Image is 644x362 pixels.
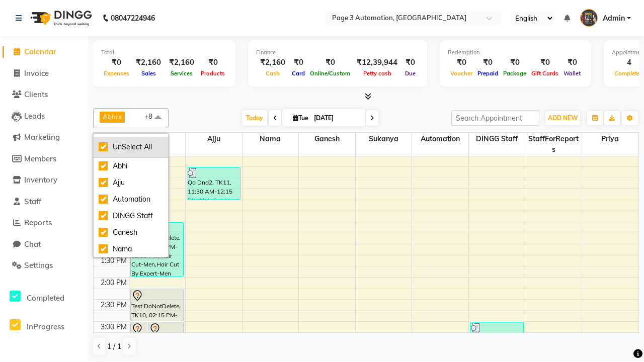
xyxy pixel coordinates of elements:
span: Cash [263,70,282,77]
img: Admin [580,9,598,27]
div: Test DoNotDelete, TK12, 03:00 PM-03:45 PM, Hair Cut-Men [470,322,523,354]
span: Gift Cards [529,70,561,77]
span: Petty cash [361,70,394,77]
span: Chat [24,239,41,249]
span: Sales [139,70,158,77]
a: Calendar [3,46,86,58]
input: Search Appointment [451,110,539,126]
span: Completed [27,293,64,303]
span: Clients [24,89,48,99]
span: +8 [144,112,160,120]
div: ₹0 [448,57,475,68]
span: Card [289,70,307,77]
div: UnSelect All [99,142,163,152]
div: Ajju [99,177,163,188]
a: Clients [3,89,86,101]
span: Tue [290,114,311,122]
div: 2:30 PM [99,300,129,310]
a: Inventory [3,174,86,186]
div: ₹0 [401,57,419,68]
div: Test DoNotDelete, TK10, 02:15 PM-03:00 PM, Hair Cut-Men [131,289,184,321]
div: ₹0 [101,57,132,68]
span: Inventory [24,175,57,185]
a: Reports [3,217,86,229]
a: x [117,113,122,121]
div: 3:00 PM [99,322,129,332]
span: Today [242,110,267,126]
span: Abhi [129,133,186,145]
div: Finance [256,48,419,57]
div: ₹0 [307,57,353,68]
div: 2:00 PM [99,278,129,288]
span: Sukanya [356,133,412,145]
span: Admin [603,13,625,24]
span: Products [198,70,227,77]
a: Invoice [3,68,86,79]
div: Test DoNotDelete, TK07, 03:00 PM-03:45 PM, Hair Cut-Men [148,322,183,354]
span: Prepaid [475,70,501,77]
span: Voucher [448,70,475,77]
span: DINGG Staff [469,133,525,145]
div: ₹2,160 [256,57,289,68]
div: ₹0 [198,57,227,68]
div: Nama [99,244,163,254]
div: ₹2,160 [132,57,165,68]
span: Staff [24,197,41,206]
span: 1 / 1 [107,341,121,352]
b: 08047224946 [111,4,155,32]
a: Chat [3,239,86,250]
span: Marketing [24,132,60,142]
div: Total [101,48,227,57]
span: Services [168,70,195,77]
input: 2025-09-02 [311,111,361,126]
span: Wallet [561,70,583,77]
div: ₹0 [529,57,561,68]
div: ₹0 [501,57,529,68]
span: ADD NEW [548,114,578,122]
div: DINGG Staff [99,211,163,221]
span: InProgress [27,322,64,331]
div: Automation [99,194,163,205]
span: Reports [24,218,52,227]
a: Leads [3,111,86,122]
div: ₹0 [289,57,307,68]
span: Expenses [101,70,132,77]
img: logo [26,4,95,32]
a: Staff [3,196,86,208]
span: Ajju [186,133,242,145]
div: Stylist [94,133,129,143]
button: ADD NEW [545,111,580,125]
span: Online/Custom [307,70,353,77]
div: ₹12,39,944 [353,57,401,68]
div: Qa Dnd2, TK11, 11:30 AM-12:15 PM, Hair Cut-Men [187,167,240,199]
span: Abhi [103,113,117,121]
span: Package [501,70,529,77]
a: Members [3,153,86,165]
span: Ganesh [299,133,355,145]
span: Leads [24,111,45,121]
span: Invoice [24,68,49,78]
div: Abhi [99,161,163,171]
span: Calendar [24,47,56,56]
div: 1:30 PM [99,255,129,266]
span: StaffForReports [525,133,582,156]
span: Automation [412,133,468,145]
div: ₹0 [475,57,501,68]
a: Marketing [3,132,86,143]
a: Settings [3,260,86,271]
span: Priya [582,133,638,145]
span: Members [24,154,56,163]
span: Settings [24,260,53,270]
div: ₹0 [561,57,583,68]
span: Nama [243,133,299,145]
div: Ganesh [99,227,163,238]
span: Due [403,70,418,77]
div: ₹2,160 [165,57,198,68]
div: Redemption [448,48,583,57]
